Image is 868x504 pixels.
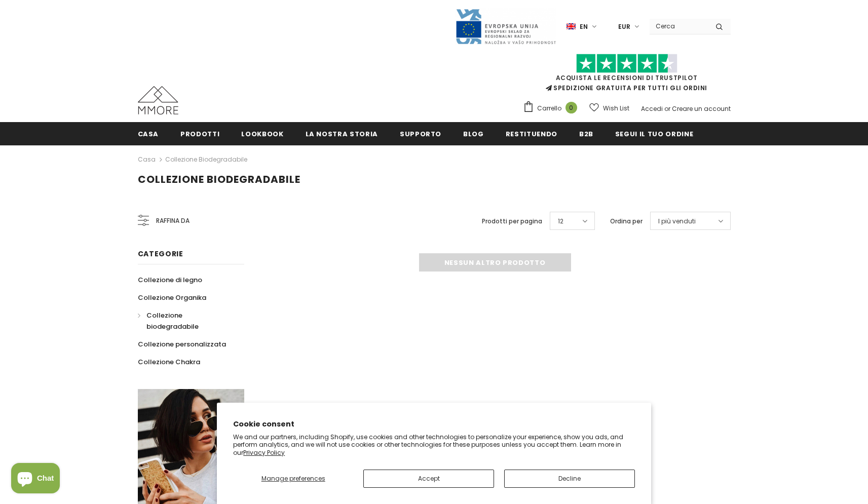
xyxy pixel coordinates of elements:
[138,249,183,259] span: Categorie
[156,215,190,226] span: Raffina da
[610,216,643,226] label: Ordina per
[306,129,378,139] span: La nostra storia
[506,129,557,139] span: Restituendo
[523,58,731,92] span: SPEDIZIONE GRATUITA PER TUTTI GLI ORDINI
[576,54,677,73] img: Fidati di Pilot Stars
[664,104,670,113] span: or
[589,99,629,117] a: Wish List
[138,129,159,139] span: Casa
[455,8,556,45] img: Javni Razpis
[537,103,561,113] span: Carrello
[672,104,731,113] a: Creare un account
[138,289,206,306] a: Collezione Organika
[363,470,494,488] button: Accept
[8,463,63,496] inbox-online-store-chat: Shopify online store chat
[400,122,441,145] a: supporto
[138,293,206,302] span: Collezione Organika
[641,104,663,113] a: Accedi
[580,22,588,32] span: en
[180,129,219,139] span: Prodotti
[138,275,202,285] span: Collezione di legno
[138,271,202,289] a: Collezione di legno
[523,101,582,116] a: Carrello 0
[138,172,300,186] span: Collezione biodegradabile
[261,474,325,483] span: Manage preferences
[138,353,200,371] a: Collezione Chakra
[243,448,285,457] a: Privacy Policy
[138,306,233,335] a: Collezione biodegradabile
[463,122,484,145] a: Blog
[146,311,199,331] span: Collezione biodegradabile
[233,419,635,430] h2: Cookie consent
[650,19,708,33] input: Search Site
[506,122,557,145] a: Restituendo
[241,122,283,145] a: Lookbook
[556,73,698,82] a: Acquista le recensioni di TrustPilot
[233,433,635,457] p: We and our partners, including Shopify, use cookies and other technologies to personalize your ex...
[165,155,247,164] a: Collezione biodegradabile
[138,122,159,145] a: Casa
[138,357,200,367] span: Collezione Chakra
[138,153,156,166] a: Casa
[455,22,556,30] a: Javni Razpis
[306,122,378,145] a: La nostra storia
[233,470,353,488] button: Manage preferences
[603,103,629,113] span: Wish List
[579,122,593,145] a: B2B
[504,470,635,488] button: Decline
[463,129,484,139] span: Blog
[565,102,577,113] span: 0
[567,22,576,31] img: i-lang-1.png
[558,216,563,226] span: 12
[180,122,219,145] a: Prodotti
[579,129,593,139] span: B2B
[482,216,542,226] label: Prodotti per pagina
[138,86,178,114] img: Casi MMORE
[400,129,441,139] span: supporto
[138,335,226,353] a: Collezione personalizzata
[138,339,226,349] span: Collezione personalizzata
[658,216,696,226] span: I più venduti
[618,22,630,32] span: EUR
[615,129,693,139] span: Segui il tuo ordine
[615,122,693,145] a: Segui il tuo ordine
[241,129,283,139] span: Lookbook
